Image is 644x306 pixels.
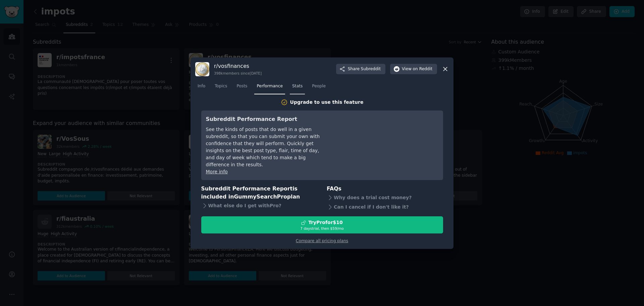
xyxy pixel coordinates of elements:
span: View [402,66,432,72]
div: 398k members since [DATE] [214,71,262,76]
a: Stats [290,81,305,95]
span: Subreddit [361,66,381,72]
a: Compare all pricing plans [296,238,348,243]
div: See the kinds of posts that do well in a given subreddit, so that you can submit your own with co... [206,126,328,168]
button: ShareSubreddit [336,64,385,75]
a: Posts [234,81,250,95]
span: Performance [257,83,283,89]
a: People [310,81,328,95]
img: vosfinances [195,62,209,76]
a: Topics [212,81,229,95]
span: on Reddit [413,66,432,72]
button: TryProfor$107 daystrial, then $59/mo [201,216,443,233]
a: Performance [254,81,285,95]
h3: Subreddit Performance Report [206,115,328,124]
h3: FAQs [327,185,443,193]
span: Posts [236,83,247,89]
a: Info [195,81,208,95]
iframe: YouTube video player [338,115,438,166]
h3: Subreddit Performance Report is included in plan [201,185,318,201]
div: 7 days trial, then $ 59 /mo [202,226,443,231]
a: More info [206,169,228,174]
span: Topics [215,83,227,89]
button: Viewon Reddit [390,64,437,75]
div: Can I cancel if I don't like it? [327,202,443,212]
div: What else do I get with Pro ? [201,201,318,211]
span: People [312,83,326,89]
div: Upgrade to use this feature [290,99,364,106]
span: Stats [292,83,303,89]
h3: r/ vosfinances [214,62,262,70]
div: Why does a trial cost money? [327,193,443,202]
span: Info [198,83,205,89]
span: GummySearch Pro [234,193,287,200]
span: Share [348,66,381,72]
div: Try Pro for $10 [308,219,343,226]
